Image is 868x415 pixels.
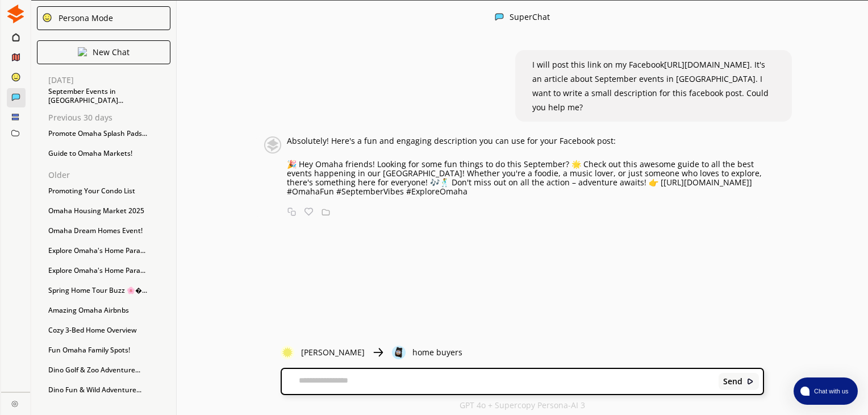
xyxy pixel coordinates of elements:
div: Fun Omaha Family Spots! [43,342,176,359]
p: [DATE] [48,76,176,85]
div: Promoting Your Condo List [43,182,176,200]
img: Copy [287,208,296,216]
p: 🎉 Hey Omaha friends! Looking for some fun things to do this September? 🌟 Check out this awesome g... [287,160,765,196]
p: Older [48,171,176,180]
div: Explore Omaha's Home Para... [43,262,176,279]
img: Close [495,13,504,22]
img: Close [42,13,52,23]
p: New Chat [93,48,130,57]
img: Close [6,5,25,23]
img: Close [11,400,18,407]
div: SuperChat [510,13,550,23]
div: Amazing Omaha Airbnbs [43,302,176,319]
span: Chat with us [809,387,851,396]
div: Dino Golf & Zoo Adventure... [43,362,176,379]
a: [URL][DOMAIN_NAME] [663,177,749,188]
button: atlas-launcher [794,377,858,405]
div: Cozy 3-Bed Home Overview [43,322,176,339]
a: [URL][DOMAIN_NAME] [664,59,750,70]
p: Absolutely! Here's a fun and engaging description you can use for your Facebook post: [287,136,765,146]
img: Favorite [304,208,313,216]
div: Guide to Omaha Markets! [43,145,176,162]
div: September Events in [GEOGRAPHIC_DATA]... [43,88,176,105]
a: Close [1,392,30,412]
div: Spring Home Tour Buzz 🌸�... [43,282,176,299]
p: [PERSON_NAME] [301,348,365,357]
b: Send [723,377,742,386]
img: Close [264,136,281,153]
span: I will post this link on my Facebook . It's an article about September events in [GEOGRAPHIC_DATA... [532,59,769,113]
p: Previous 30 days [48,113,176,122]
div: Explore Omaha's Home Para... [43,242,176,259]
p: GPT 4o + Supercopy Persona-AI 3 [460,401,585,410]
img: Close [372,346,385,359]
img: Close [281,346,294,359]
div: Omaha Dream Homes Event! [43,222,176,239]
div: Omaha Housing Market 2025 [43,202,176,219]
div: Persona Mode [55,14,113,23]
img: Close [746,377,754,385]
div: Promote Omaha Splash Pads... [43,125,176,142]
div: Dino Fun & Wild Adventure... [43,381,176,399]
img: Save [322,208,330,216]
img: Close [78,47,87,56]
img: Close [392,346,406,359]
p: home buyers [412,348,462,357]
